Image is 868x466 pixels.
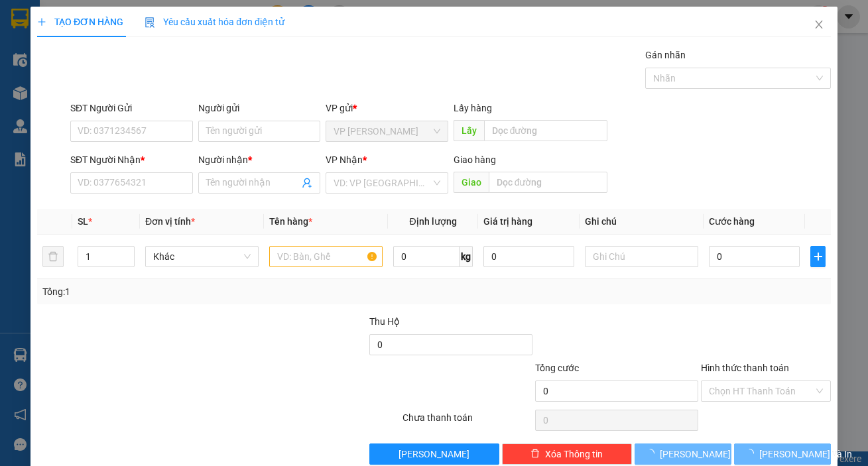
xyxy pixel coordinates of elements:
span: Khác [153,247,251,266]
span: VP Nhận [326,154,363,165]
span: Lấy hàng [454,103,492,113]
span: plus [37,17,46,27]
span: Yêu cầu xuất hóa đơn điện tử [145,17,284,27]
input: VD: Bàn, Ghế [269,246,383,267]
span: TẠO ĐƠN HÀNG [37,17,123,27]
span: kg [460,246,473,267]
div: VP gửi [326,101,448,115]
span: loading [645,449,660,458]
span: [PERSON_NAME] [399,447,469,461]
span: delete [530,449,540,459]
span: SL [78,216,88,227]
span: Giao hàng [454,154,496,165]
span: Tổng cước [535,363,579,373]
span: VP Phan Thiết [334,121,440,141]
button: [PERSON_NAME] [369,443,499,465]
label: Gán nhãn [645,50,685,60]
button: Close [800,7,837,44]
div: Người nhận [198,152,320,167]
button: [PERSON_NAME] [635,443,731,465]
input: Ghi Chú [585,246,698,267]
span: Giao [454,172,489,193]
button: plus [810,246,826,267]
input: Dọc đường [484,120,608,141]
span: Cước hàng [709,216,755,227]
span: Lấy [454,120,484,141]
span: user-add [302,178,312,188]
span: Tên hàng [269,216,312,227]
span: plus [811,251,825,262]
input: 0 [483,246,574,267]
div: SĐT Người Nhận [70,152,193,167]
label: Hình thức thanh toán [701,363,789,373]
span: Định lượng [409,216,456,227]
button: [PERSON_NAME] và In [734,443,831,465]
span: [PERSON_NAME] [660,447,731,461]
span: Giá trị hàng [483,216,532,227]
div: SĐT Người Gửi [70,101,193,115]
span: loading [745,449,759,458]
span: Đơn vị tính [145,216,195,227]
span: Thu Hộ [369,316,399,327]
button: deleteXóa Thông tin [502,443,632,465]
div: Tổng: 1 [42,284,336,299]
button: delete [42,246,64,267]
img: icon [145,17,155,28]
span: [PERSON_NAME] và In [759,447,852,461]
input: Dọc đường [489,172,608,193]
span: Xóa Thông tin [545,447,603,461]
th: Ghi chú [580,209,704,235]
div: Chưa thanh toán [401,410,533,434]
div: Người gửi [198,101,320,115]
span: close [814,19,824,30]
